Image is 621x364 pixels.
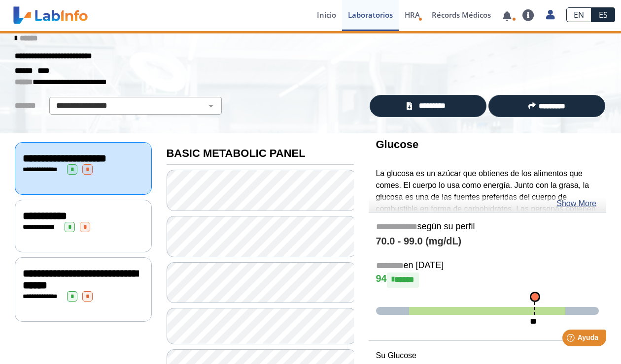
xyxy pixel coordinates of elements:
p: Su Glucose [376,350,599,362]
span: HRA [405,10,420,20]
h5: según su perfil [376,221,599,233]
b: Glucose [376,138,419,151]
iframe: Help widget launcher [533,326,610,353]
p: La glucosa es un azúcar que obtienes de los alimentos que comes. El cuerpo lo usa como energía. J... [376,168,599,273]
a: ES [591,7,615,22]
a: Show More [556,198,596,210]
h4: 70.0 - 99.0 (mg/dL) [376,236,599,247]
h5: en [DATE] [376,260,599,272]
b: BASIC METABOLIC PANEL [167,147,306,159]
a: EN [566,7,591,22]
h4: 94 [376,273,599,287]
